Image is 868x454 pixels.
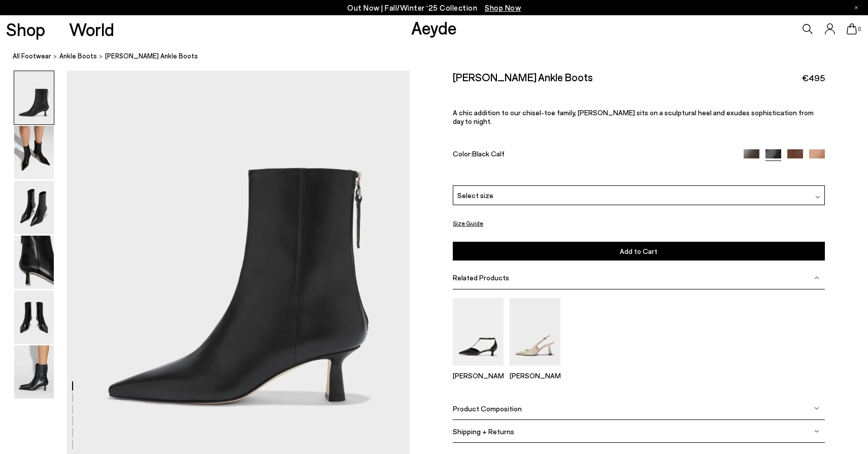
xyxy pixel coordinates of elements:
[457,190,493,201] span: Select size
[59,52,97,60] span: ankle boots
[6,20,45,38] a: Shop
[347,2,521,14] p: Out Now | Fall/Winter ‘25 Collection
[453,298,504,366] img: Liz T-Bar Pumps
[13,51,51,61] a: All Footwear
[510,359,560,380] a: Fernanda Slingback Pumps [PERSON_NAME]
[14,71,54,124] img: Rowan Chiseled Ankle Boots - Image 1
[14,290,54,344] img: Rowan Chiseled Ankle Boots - Image 5
[13,43,868,71] nav: breadcrumb
[814,406,819,411] img: svg%3E
[847,23,857,35] a: 0
[14,126,54,179] img: Rowan Chiseled Ankle Boots - Image 2
[814,275,819,280] img: svg%3E
[453,149,731,161] div: Color:
[105,51,198,61] span: [PERSON_NAME] Ankle Boots
[69,20,114,38] a: World
[453,404,522,413] span: Product Composition
[14,345,54,399] img: Rowan Chiseled Ankle Boots - Image 6
[453,359,504,380] a: Liz T-Bar Pumps [PERSON_NAME]
[59,51,97,61] a: ankle boots
[453,71,593,83] h2: [PERSON_NAME] Ankle Boots
[814,429,819,434] img: svg%3E
[485,3,521,12] span: Navigate to /collections/new-in
[453,273,509,282] span: Related Products
[510,371,560,380] p: [PERSON_NAME]
[857,26,862,32] span: 0
[411,17,457,38] a: Aeyde
[453,371,504,380] p: [PERSON_NAME]
[620,247,657,255] span: Add to Cart
[815,194,820,200] img: svg%3E
[453,108,814,125] span: A chic addition to our chisel-toe family, [PERSON_NAME] sits on a sculptural heel and exudes soph...
[802,72,825,84] span: €495
[453,217,483,230] button: Size Guide
[453,427,514,436] span: Shipping + Returns
[14,236,54,289] img: Rowan Chiseled Ankle Boots - Image 4
[14,181,54,234] img: Rowan Chiseled Ankle Boots - Image 3
[510,298,560,366] img: Fernanda Slingback Pumps
[472,149,505,158] span: Black Calf
[453,242,824,261] button: Add to Cart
